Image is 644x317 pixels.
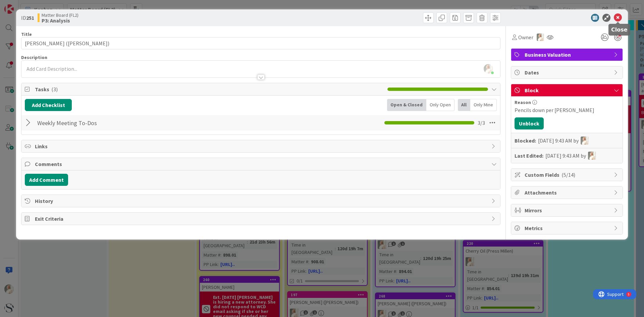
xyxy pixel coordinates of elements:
[545,152,596,160] div: [DATE] 9:43 AM by
[525,86,610,94] span: Block
[387,99,426,111] div: Open & Closed
[537,34,544,41] img: KS
[25,174,68,186] button: Add Comment
[470,99,497,111] div: Only Mine
[611,27,628,33] h5: Close
[518,33,533,41] span: Owner
[35,160,488,168] span: Comments
[26,14,34,21] b: 251
[35,215,488,223] span: Exit Criteria
[525,224,610,232] span: Metrics
[35,85,384,93] span: Tasks
[525,68,610,76] span: Dates
[515,152,543,160] b: Last Edited:
[21,54,47,60] span: Description
[21,14,34,22] span: ID
[51,86,58,93] span: ( 3 )
[35,142,488,150] span: Links
[21,31,32,37] label: Title
[42,12,78,18] span: Matter Board (FL2)
[35,3,37,8] div: 5
[561,171,575,178] span: ( 5/14 )
[515,117,544,129] button: Unblock
[35,117,186,129] input: Add Checklist...
[588,152,596,160] img: KS
[525,189,610,197] span: Attachments
[14,1,31,9] span: Support
[35,197,488,205] span: History
[25,99,72,111] button: Add Checklist
[525,51,610,59] span: Business Valuation
[525,171,610,179] span: Custom Fields
[581,137,589,145] img: KS
[478,119,485,127] span: 3 / 3
[42,18,78,23] b: P3: Analysis
[21,37,500,49] input: type card name here...
[515,137,536,145] b: Blocked:
[538,137,589,145] div: [DATE] 9:43 AM by
[525,206,610,214] span: Mirrors
[515,106,619,114] div: Pencils down per [PERSON_NAME]
[515,100,531,105] span: Reason
[458,99,470,111] div: All
[484,64,493,73] img: FNZOWPH6WC1tAUjLXijtpRyZpMo81OKX.jpg
[426,99,454,111] div: Only Open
